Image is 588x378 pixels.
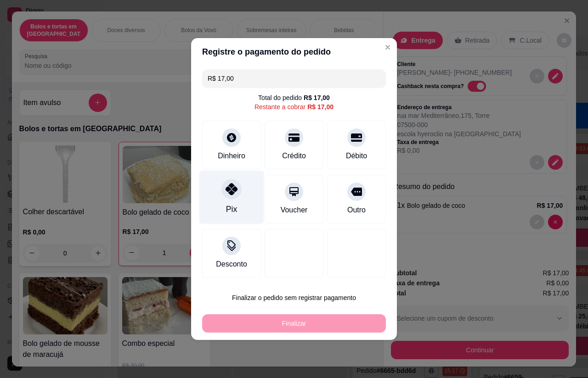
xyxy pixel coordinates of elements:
div: Outro [347,205,366,216]
div: Crédito [282,150,306,161]
div: Total do pedido [258,93,330,102]
div: R$ 17,00 [307,102,334,111]
div: Desconto [216,259,247,270]
header: Registre o pagamento do pedido [191,38,397,66]
div: Débito [346,150,367,161]
div: Voucher [281,205,308,216]
div: Pix [226,203,237,215]
button: Close [380,40,395,55]
div: R$ 17,00 [304,93,330,102]
div: Dinheiro [218,150,245,161]
input: Ex.: hambúrguer de cordeiro [208,69,380,88]
div: Restante a cobrar [254,102,334,111]
button: Finalizar o pedido sem registrar pagamento [202,289,386,307]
